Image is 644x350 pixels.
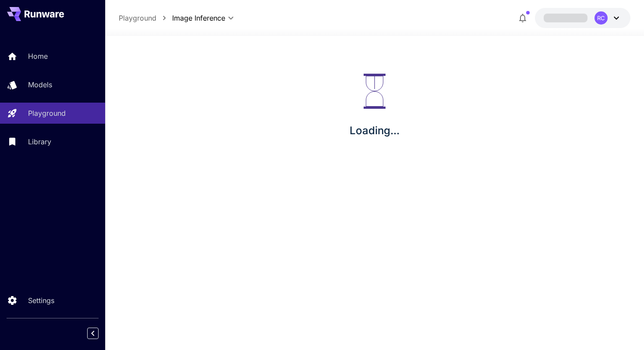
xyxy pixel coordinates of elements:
[28,295,54,306] p: Settings
[350,123,400,139] p: Loading...
[94,325,105,341] div: Collapse sidebar
[535,8,630,28] button: RC
[28,79,52,90] p: Models
[172,13,225,23] span: Image Inference
[28,136,51,147] p: Library
[119,13,172,23] nav: breadcrumb
[28,51,48,61] p: Home
[594,11,608,25] div: RC
[28,108,66,118] p: Playground
[87,328,99,339] button: Collapse sidebar
[119,13,156,23] a: Playground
